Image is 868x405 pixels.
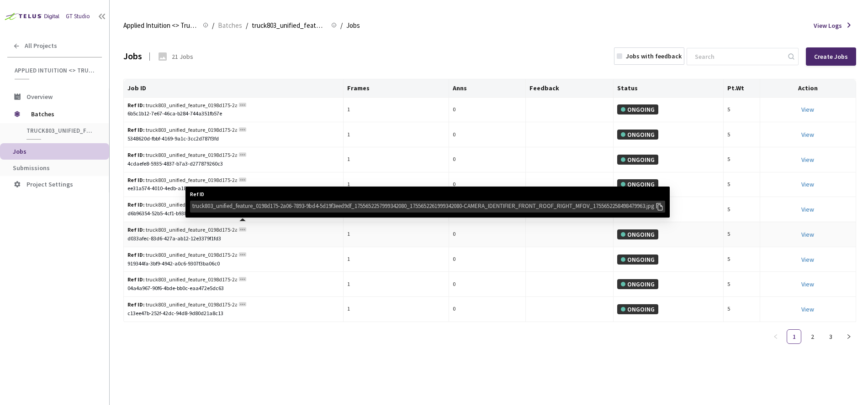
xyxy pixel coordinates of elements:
th: Frames [344,79,449,98]
a: View [801,280,814,288]
td: 0 [449,98,526,123]
li: Next Page [842,329,856,344]
td: 1 [344,122,449,147]
span: truck803_unified_feature_0198d175-2a06-7893-9bd4-5d19f3eed9df_1755652257999342080_175565226199934... [252,20,326,31]
a: Batches [216,20,244,30]
b: Ref ID: [127,301,145,308]
th: Anns [449,79,526,98]
td: 5 [724,122,760,147]
div: c13ee47b-252f-42dc-94d8-9d80d21a8c13 [127,309,339,318]
div: d033afec-83d6-427a-ab12-12e3379f1fd3 [127,234,339,243]
div: ONGOING [617,279,658,289]
span: left [773,334,778,339]
th: Feedback [526,79,614,98]
td: 1 [344,222,449,247]
span: Overview [26,93,53,101]
div: truck803_unified_feature_0198d175-2a06-7893-9bd4-5d19f3eed9df_1755652257999342080_175565226199934... [127,275,237,284]
div: 5348620d-fbbf-4169-9a1c-3cc2d787f3fd [127,135,339,143]
div: Jobs with feedback [626,52,682,61]
li: 1 [787,329,801,344]
button: right [842,329,856,344]
b: Ref ID: [127,226,145,233]
div: truck803_unified_feature_0198d175-2a06-7893-9bd4-5d19f3eed9df_1755652257999342080_175565226199934... [127,101,237,110]
td: 1 [344,297,449,322]
span: View Logs [814,21,842,30]
a: 2 [805,330,819,343]
td: 1 [344,172,449,197]
div: truck803_unified_feature_0198d175-2a06-7893-9bd4-5d19f3eed9df_1755652257999342080_175565226199934... [127,126,237,135]
span: All Projects [25,42,57,50]
span: Jobs [13,147,26,156]
b: Ref ID: [127,177,145,183]
div: ONGOING [617,130,658,140]
td: 5 [724,172,760,197]
td: 1 [344,98,449,123]
td: 5 [724,147,760,172]
td: 5 [724,272,760,297]
td: 0 [449,147,526,172]
td: 5 [724,222,760,247]
span: Submissions [13,164,50,172]
span: Jobs [346,20,360,31]
div: truck803_unified_feature_0198d175-2a06-7893-9bd4-5d19f3eed9df_1755652257999342080_175565226199934... [192,202,655,211]
li: 2 [805,329,820,344]
td: 0 [449,247,526,272]
div: ONGOING [617,179,658,189]
div: truck803_unified_feature_0198d175-2a06-7893-9bd4-5d19f3eed9df_1755652257999342080_175565226199934... [127,201,237,209]
th: Status [614,79,723,98]
td: 5 [724,247,760,272]
td: 0 [449,297,526,322]
div: 6b5c1b12-7e67-46ca-b284-744a351fb57e [127,109,339,118]
b: Ref ID: [127,251,145,258]
button: left [768,329,783,344]
span: Batches [31,105,94,123]
span: right [846,334,852,339]
input: Search [689,48,787,65]
li: / [340,20,343,31]
a: View [801,230,814,239]
span: Batches [218,20,242,31]
td: 5 [724,197,760,222]
div: ONGOING [617,155,658,165]
b: Ref ID: [127,276,145,283]
div: ONGOING [617,229,658,239]
div: 04a4a967-90f6-4bde-bb0c-eaa472e5dc63 [127,284,339,293]
div: 21 Jobs [172,52,193,61]
td: 1 [344,247,449,272]
span: Applied Intuition <> Trucking Cam SemSeg (Road Structures) [15,67,96,74]
b: Ref ID: [127,151,145,158]
span: Project Settings [26,180,73,188]
td: 0 [449,172,526,197]
td: 1 [344,147,449,172]
td: 0 [449,272,526,297]
div: truck803_unified_feature_0198d175-2a06-7893-9bd4-5d19f3eed9df_1755652257999342080_175565226199934... [127,251,237,260]
div: 4cdaefe8-5935-4837-b7a3-d277879260c3 [127,160,339,168]
div: Create Jobs [814,53,848,60]
td: 5 [724,297,760,322]
div: 919344fa-3bf9-4942-a0c6-9307f3ba06c0 [127,260,339,268]
div: GT Studio [66,12,90,21]
a: 1 [787,330,801,343]
a: View [801,105,814,114]
a: 3 [824,330,837,343]
li: / [212,20,214,31]
td: 0 [449,122,526,147]
th: Job ID [124,79,344,98]
th: Pt.Wt [724,79,760,98]
div: d6b96354-52b5-4cf1-b938-ae4d54b003cb [127,209,339,218]
div: truck803_unified_feature_0198d175-2a06-7893-9bd4-5d19f3eed9df_1755652257999342080_175565226199934... [127,226,237,234]
b: Ref ID: [127,102,145,109]
b: Ref ID: [127,126,145,133]
span: Applied Intuition <> Trucking Cam SemSeg (Road Structures) [123,20,197,31]
li: / [246,20,248,31]
a: View [801,156,814,164]
a: View [801,180,814,188]
div: truck803_unified_feature_0198d175-2a06-7893-9bd4-5d19f3eed9df_1755652257999342080_175565226199934... [127,176,237,185]
div: ONGOING [617,304,658,314]
a: View [801,205,814,213]
div: ONGOING [617,104,658,114]
div: ee31a574-4010-4edb-a189-0c78a740cf0d [127,184,339,193]
th: Action [760,79,856,98]
td: 1 [344,272,449,297]
a: View [801,255,814,264]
